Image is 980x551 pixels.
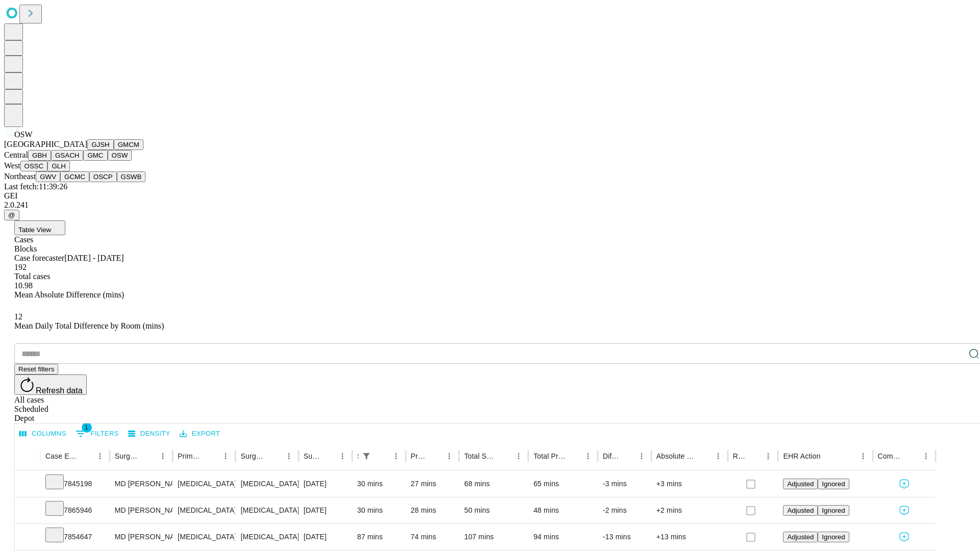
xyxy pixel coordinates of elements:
span: Mean Daily Total Difference by Room (mins) [14,321,164,330]
div: -2 mins [603,497,646,523]
div: Comments [878,452,903,460]
button: Menu [511,449,526,463]
span: Ignored [822,507,845,514]
div: MD [PERSON_NAME] [115,497,167,523]
span: Ignored [822,480,845,488]
div: [DATE] [304,471,347,497]
span: 1 [82,422,92,433]
div: 7854647 [45,524,105,550]
button: GJSH [87,139,114,150]
span: Northeast [4,172,36,181]
button: Density [126,426,173,442]
span: Adjusted [787,480,814,488]
div: 30 mins [357,497,401,523]
div: Total Predicted Duration [533,452,566,460]
div: +3 mins [656,471,723,497]
button: Ignored [818,532,849,542]
button: Sort [747,449,761,463]
div: 68 mins [464,471,523,497]
button: Sort [697,449,711,463]
div: -3 mins [603,471,646,497]
div: Difference [603,452,619,460]
button: Sort [321,449,335,463]
div: MD [PERSON_NAME] [115,524,167,550]
div: 7845198 [45,471,105,497]
button: GMC [83,150,107,161]
button: Menu [218,449,233,463]
div: Absolute Difference [656,452,696,460]
div: Surgeon Name [115,452,140,460]
button: Expand [20,529,35,546]
div: 1 active filter [359,449,374,463]
span: Mean Absolute Difference (mins) [14,290,124,299]
div: 65 mins [533,471,593,497]
button: Export [177,426,223,442]
button: Sort [620,449,634,463]
span: @ [8,211,15,219]
span: [DATE] - [DATE] [64,254,124,262]
button: GSWB [117,171,146,182]
button: Adjusted [783,479,818,489]
div: 74 mins [411,524,454,550]
button: OSSC [20,161,48,171]
div: +2 mins [656,497,723,523]
button: Menu [335,449,350,463]
button: Select columns [17,426,69,442]
div: 7865946 [45,497,105,523]
button: Menu [93,449,107,463]
span: Adjusted [787,507,814,514]
button: Reset filters [14,364,58,374]
button: Show filters [359,449,374,463]
div: 28 mins [411,497,454,523]
button: Ignored [818,479,849,489]
div: [MEDICAL_DATA] RELEASE [240,497,293,523]
div: [MEDICAL_DATA] RELEASE [240,471,293,497]
button: Sort [204,449,218,463]
button: Show filters [73,425,121,442]
div: Primary Service [178,452,203,460]
button: Menu [156,449,170,463]
div: [MEDICAL_DATA] METACARPOPHALANGEAL [240,524,293,550]
button: Sort [497,449,511,463]
button: GCMC [60,171,89,182]
div: [MEDICAL_DATA] [178,471,230,497]
button: Sort [904,449,919,463]
span: [GEOGRAPHIC_DATA] [4,140,87,148]
div: 50 mins [464,497,523,523]
button: GLH [47,161,69,171]
button: Menu [282,449,296,463]
div: Case Epic Id [45,452,78,460]
div: 30 mins [357,471,401,497]
button: Sort [375,449,389,463]
button: GSACH [51,150,83,161]
div: GEI [4,191,976,201]
div: [MEDICAL_DATA] [178,497,230,523]
div: Resolved in EHR [733,452,746,460]
span: Reset filters [18,365,54,373]
span: Adjusted [787,533,814,541]
span: Total cases [14,272,50,281]
button: Refresh data [14,374,87,395]
div: 107 mins [464,524,523,550]
div: Total Scheduled Duration [464,452,496,460]
div: Predicted In Room Duration [411,452,427,460]
span: West [4,161,20,170]
button: Adjusted [783,532,818,542]
span: Ignored [822,533,845,541]
div: 2.0.241 [4,201,976,210]
div: [DATE] [304,524,347,550]
button: @ [4,210,19,220]
button: Sort [567,449,581,463]
button: Expand [20,475,35,493]
button: Menu [919,449,933,463]
button: Menu [711,449,725,463]
span: OSW [14,130,33,139]
button: Sort [822,449,836,463]
button: Menu [442,449,456,463]
span: 192 [14,263,27,271]
div: [DATE] [304,497,347,523]
div: Surgery Name [240,452,266,460]
button: GWV [36,171,60,182]
span: Case forecaster [14,254,64,262]
button: Menu [581,449,595,463]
